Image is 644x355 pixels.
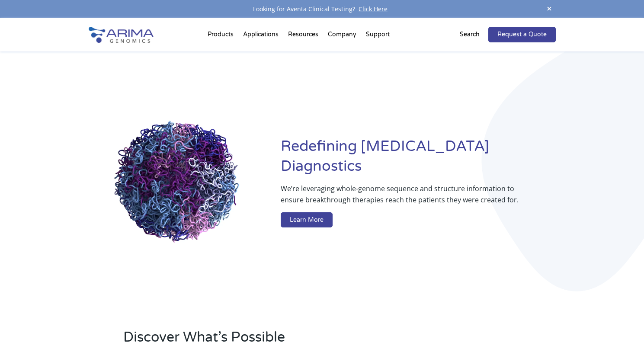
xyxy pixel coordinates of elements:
[281,212,333,228] a: Learn More
[89,3,556,15] div: Looking for Aventa Clinical Testing?
[601,313,644,355] iframe: Chat Widget
[488,27,556,42] a: Request a Quote
[281,137,555,183] h1: Redefining [MEDICAL_DATA] Diagnostics
[123,328,433,354] h2: Discover What’s Possible
[460,29,480,40] p: Search
[89,27,154,43] img: Arima-Genomics-logo
[281,183,521,212] p: We’re leveraging whole-genome sequence and structure information to ensure breakthrough therapies...
[355,5,391,13] a: Click Here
